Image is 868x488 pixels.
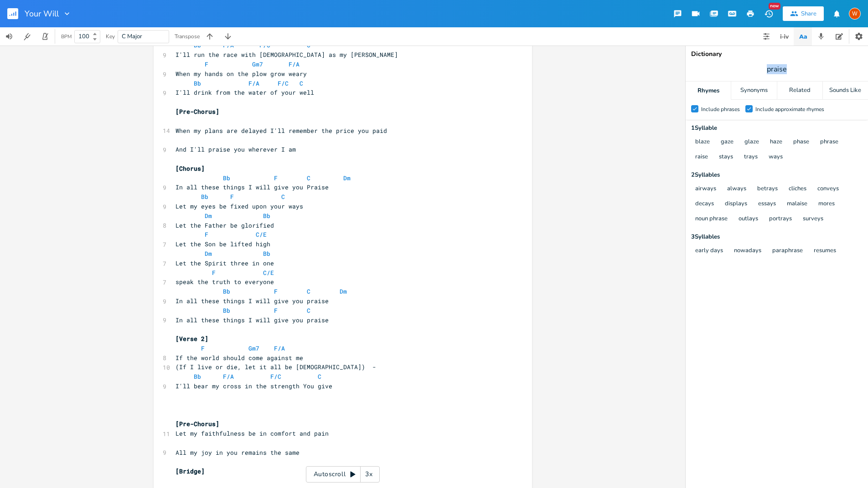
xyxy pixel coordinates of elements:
[252,60,263,68] span: Gm7
[176,467,205,475] span: [Bridge]
[343,174,351,182] span: Dm
[719,153,733,161] button: stays
[223,306,230,315] span: Bb
[263,212,270,220] span: Bb
[757,185,778,193] button: betrays
[176,183,329,191] span: In all these things I will give you Praise
[769,3,780,10] div: New
[205,60,208,68] span: F
[274,287,278,295] span: F
[176,88,314,97] span: I'll drink from the water of your well
[318,372,321,381] span: C
[307,306,310,315] span: C
[849,3,861,24] button: W
[194,372,201,381] span: Bb
[755,107,824,112] div: Include approximate rhymes
[758,200,776,208] button: essays
[176,429,329,437] span: Let my faithfulness be in comfort and pain
[823,81,868,100] div: Sounds Like
[176,382,332,390] span: I'll bear my cross in the strength You give
[175,34,200,39] div: Transpose
[223,287,230,295] span: Bb
[176,240,270,248] span: Let the Son be lifted high
[789,185,806,193] button: cliches
[695,200,714,208] button: decays
[176,448,300,457] span: All my joy in you remains the same
[787,200,807,208] button: malaise
[201,344,205,352] span: F
[849,8,861,20] div: Worship Pastor
[725,200,747,208] button: displays
[686,81,731,100] div: Rhymes
[691,234,863,240] div: 3 Syllable s
[270,372,281,381] span: F/C
[122,32,142,41] span: C Major
[731,81,776,100] div: Synonyms
[205,230,208,239] span: F
[176,363,376,371] span: (If I live or die, let it all be [DEMOGRAPHIC_DATA]) -
[263,269,274,277] span: C/E
[201,193,208,201] span: Bb
[818,200,835,208] button: mores
[223,372,234,381] span: F/A
[695,138,710,146] button: blaze
[769,215,792,223] button: portrays
[803,215,823,223] button: surveys
[701,107,740,112] div: Include phrases
[739,215,758,223] button: outlays
[176,420,219,428] span: [Pre-Chorus]
[820,138,838,146] button: phrase
[176,335,208,343] span: [Verse 2]
[307,174,310,182] span: C
[25,10,59,18] span: Your Will
[176,259,274,267] span: Let the Spirit three in one
[176,145,296,153] span: And I'll praise you wherever I am
[278,79,289,87] span: F/C
[307,287,310,295] span: C
[281,193,285,201] span: C
[289,60,300,68] span: F/A
[772,247,803,255] button: paraphrase
[194,79,201,87] span: Bb
[176,221,274,229] span: Let the Father be glorified
[734,247,761,255] button: nowadays
[770,138,782,146] button: haze
[721,138,734,146] button: gaze
[769,153,783,161] button: ways
[300,79,303,87] span: C
[691,51,863,57] div: Dictionary
[176,354,303,362] span: If the world should come against me
[263,249,270,258] span: Bb
[695,215,728,223] button: noun phrase
[176,316,329,324] span: In all these things I will give you praise
[274,174,278,182] span: F
[176,107,219,116] span: [Pre-Chorus]
[744,138,759,146] button: glaze
[777,81,822,100] div: Related
[176,202,303,210] span: Let my eyes be fixed upon your ways
[176,297,329,305] span: In all these things I will give you praise
[783,6,824,21] button: Share
[793,138,809,146] button: phase
[205,212,212,220] span: Dm
[695,185,716,193] button: airways
[727,185,746,193] button: always
[340,287,347,295] span: Dm
[176,70,307,78] span: When my hands on the plow grow weary
[205,249,212,258] span: Dm
[759,5,778,22] button: New
[817,185,839,193] button: conveys
[361,466,377,483] div: 3x
[744,153,758,161] button: trays
[274,344,285,352] span: F/A
[248,344,259,352] span: Gm7
[814,247,836,255] button: resumes
[176,127,387,135] span: When my plans are delayed I'll remember the price you paid
[691,125,863,131] div: 1 Syllable
[695,247,723,255] button: early days
[256,230,267,239] span: C/E
[801,10,816,18] div: Share
[306,466,380,483] div: Autoscroll
[106,34,115,39] div: Key
[176,278,274,286] span: speak the truth to everyone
